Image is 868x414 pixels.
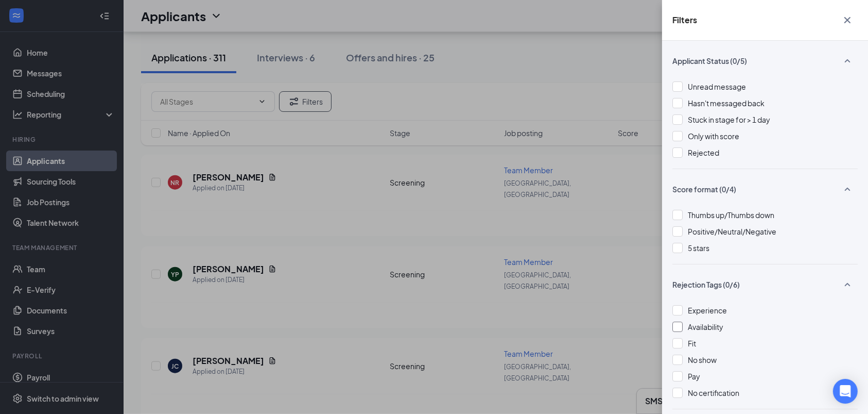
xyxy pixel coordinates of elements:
span: Availability [688,322,723,332]
svg: SmallChevronUp [841,55,854,67]
span: Positive/Neutral/Negative [688,227,776,236]
span: Applicant Status (0/5) [672,56,747,66]
button: SmallChevronUp [837,275,858,294]
svg: SmallChevronUp [841,278,854,291]
div: Open Intercom Messenger [833,379,858,404]
h5: Filters [672,14,697,26]
span: No show [688,355,717,365]
span: 5 stars [688,243,709,253]
span: Only with score [688,131,739,141]
button: SmallChevronUp [837,179,858,199]
span: Rejection Tags (0/6) [672,279,740,290]
span: Hasn't messaged back [688,98,765,108]
span: Pay [688,372,700,381]
span: Experience [688,306,727,315]
button: Cross [837,10,858,30]
span: Score format (0/4) [672,184,736,194]
svg: Cross [841,14,854,26]
span: Thumbs up/Thumbs down [688,210,774,220]
span: Fit [688,339,696,348]
span: Rejected [688,148,719,157]
button: SmallChevronUp [837,51,858,71]
span: Unread message [688,82,746,91]
span: Stuck in stage for > 1 day [688,115,770,124]
svg: SmallChevronUp [841,183,854,195]
span: No certification [688,388,739,398]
